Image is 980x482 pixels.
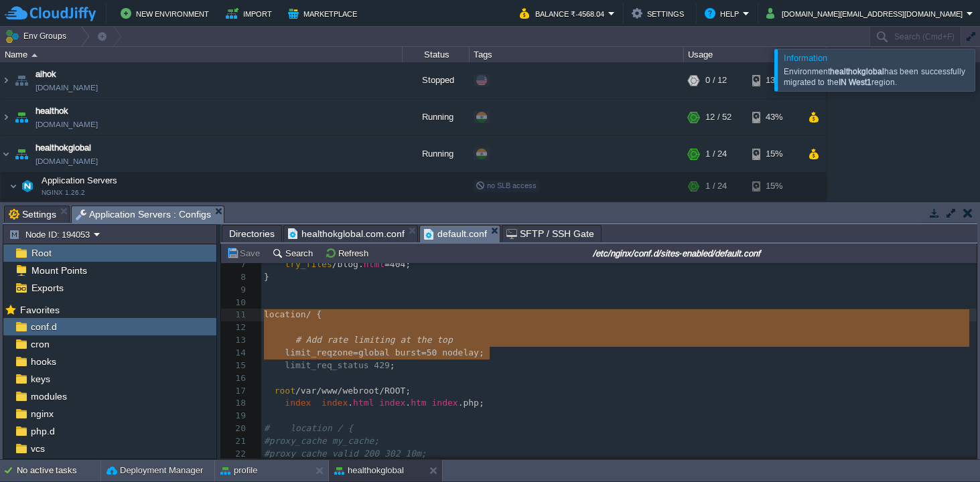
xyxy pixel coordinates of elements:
[28,425,57,437] a: php.d
[36,118,98,131] a: [DOMAIN_NAME]
[264,436,379,446] span: #proxy_cache my_cache;
[221,258,249,271] div: 7
[705,99,731,135] div: 12 / 52
[332,347,358,357] span: zone=
[830,67,884,76] b: healthokglobal
[272,247,317,259] button: Search
[28,355,58,368] span: hooks
[784,66,971,88] div: Environment has been successfully migrated to the region.
[322,398,348,408] span: index
[427,347,479,357] span: 50 nodelay
[40,175,119,186] span: Application Servers
[221,372,249,385] div: 16
[5,27,71,46] button: Env Groups
[226,247,264,259] button: Save
[229,226,275,242] span: Directories
[12,62,31,98] img: AMDAwAAAACH5BAEAAAAALAAAAAABAAEAAAICRAEAOw==
[419,225,500,242] li: /etc/nginx/conf.d/sites-enabled/default.conf
[28,338,52,350] a: cron
[18,173,37,199] img: AMDAwAAAACH5BAEAAAAALAAAAAABAAEAAAICRAEAOw==
[358,347,421,357] span: global burst
[36,104,68,118] a: healthok
[285,360,390,370] span: limit_req_status 429
[283,225,418,242] li: /etc/nginx/conf.d/healthokglobal.com.conf
[9,228,94,240] button: Node ID: 194053
[405,398,411,408] span: .
[221,448,249,461] div: 22
[28,390,69,402] a: modules
[264,309,306,319] span: location
[752,136,796,172] div: 15%
[766,5,967,21] button: [DOMAIN_NAME][EMAIL_ADDRESS][DOMAIN_NAME]
[121,5,213,21] button: New Environment
[28,443,47,455] a: vcs
[285,398,311,408] span: index
[403,62,470,98] div: Stopped
[31,54,38,57] img: AMDAwAAAACH5BAEAAAAALAAAAAABAAEAAAICRAEAOw==
[29,264,89,276] span: Mount Points
[752,99,796,135] div: 43%
[295,335,453,345] span: # Add rate limiting at the top
[221,347,249,359] div: 14
[285,347,332,357] span: limit_req
[221,397,249,410] div: 18
[28,321,59,333] a: conf.d
[288,5,361,21] button: Marketplace
[12,136,31,172] img: AMDAwAAAACH5BAEAAAAALAAAAAABAAEAAAICRAEAOw==
[275,386,295,396] span: root
[332,259,364,269] span: /blog.
[221,334,249,347] div: 13
[384,259,411,269] span: =404;
[40,175,119,185] a: Application ServersNGINX 1.26.2
[1,62,11,98] img: AMDAwAAAACH5BAEAAAAALAAAAAABAAEAAAICRAEAOw==
[264,449,427,459] span: #proxy_cache_valid 200 302 10m;
[1,47,402,62] div: Name
[221,284,249,297] div: 9
[264,423,353,433] span: # location / {
[325,247,372,259] button: Refresh
[5,5,96,22] img: CloudJiffy
[221,385,249,398] div: 17
[632,5,688,21] button: Settings
[36,155,98,168] a: [DOMAIN_NAME]
[221,435,249,448] div: 21
[36,141,91,155] a: healthokglobal
[839,78,871,87] b: IN West1
[28,373,52,385] a: keys
[220,464,257,477] button: profile
[36,81,98,94] a: [DOMAIN_NAME]
[470,47,683,62] div: Tags
[288,226,405,242] span: healthokglobal.com.conf
[752,200,796,221] div: 15%
[390,360,395,370] span: ;
[36,68,56,81] a: aihok
[479,347,484,357] span: ;
[17,460,100,481] div: No active tasks
[520,5,608,21] button: Balance ₹-4568.04
[1,136,11,172] img: AMDAwAAAACH5BAEAAAAALAAAAAABAAEAAAICRAEAOw==
[28,200,36,221] img: AMDAwAAAACH5BAEAAAAALAAAAAABAAEAAAICRAEAOw==
[784,53,827,63] span: Information
[28,408,56,420] a: nginx
[424,226,487,242] span: default.conf
[705,5,743,21] button: Help
[705,62,727,98] div: 0 / 12
[705,200,723,221] div: 1 / 24
[221,410,249,422] div: 19
[264,272,269,282] span: }
[306,309,322,319] span: / {
[9,206,56,222] span: Settings
[364,259,384,269] span: html
[685,47,826,62] div: Usage
[403,99,470,135] div: Running
[29,282,66,294] a: Exports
